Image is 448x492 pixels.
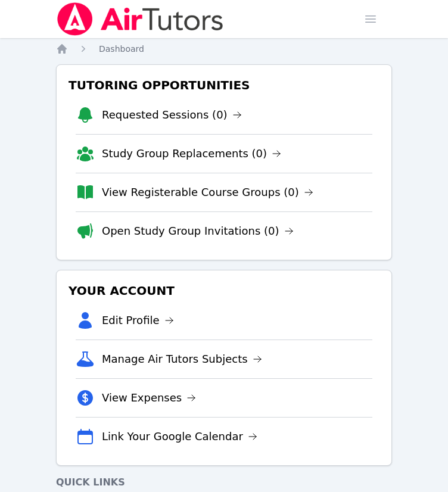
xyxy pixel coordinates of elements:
a: Manage Air Tutors Subjects [102,351,262,368]
a: Edit Profile [102,312,174,329]
a: View Registerable Course Groups (0) [102,184,313,201]
a: Study Group Replacements (0) [102,145,281,162]
a: Link Your Google Calendar [102,428,257,445]
h3: Tutoring Opportunities [66,74,382,96]
h4: Quick Links [56,475,392,490]
a: View Expenses [102,390,196,406]
a: Open Study Group Invitations (0) [102,223,294,239]
span: Dashboard [99,44,144,54]
h3: Your Account [66,280,382,301]
a: Dashboard [99,43,144,55]
nav: Breadcrumb [56,43,392,55]
img: Air Tutors [56,2,225,36]
a: Requested Sessions (0) [102,107,242,123]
